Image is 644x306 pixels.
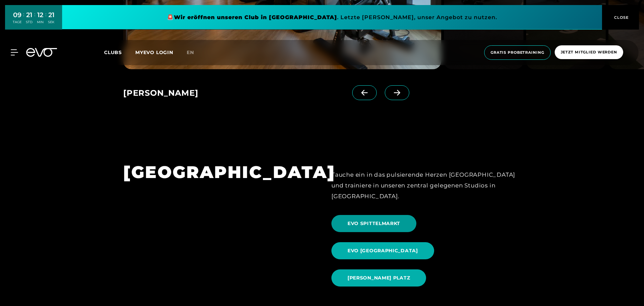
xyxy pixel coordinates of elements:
div: STD [26,20,33,25]
div: 21 [26,10,33,20]
div: 12 [37,10,44,20]
span: [PERSON_NAME] PLATZ [348,274,410,281]
div: Tauche ein in das pulsierende Herzen [GEOGRAPHIC_DATA] und trainiere in unseren zentral gelegenen... [331,169,521,202]
div: MIN [37,20,44,25]
div: : [45,11,46,29]
div: SEK [48,20,54,25]
div: TAGE [13,20,21,25]
span: CLOSE [612,14,629,20]
h1: [GEOGRAPHIC_DATA] [123,161,313,183]
span: Jetzt Mitglied werden [561,49,617,55]
a: Clubs [104,49,135,55]
a: Gratis Probetraining [482,45,553,60]
a: EVO [GEOGRAPHIC_DATA] [331,237,437,264]
a: en [187,49,202,56]
span: en [187,49,194,55]
span: EVO SPITTELMARKT [348,220,400,227]
a: MYEVO LOGIN [135,49,173,55]
div: 09 [13,10,21,20]
span: Gratis Probetraining [491,50,544,55]
div: 21 [48,10,54,20]
a: EVO SPITTELMARKT [331,210,419,237]
div: : [23,11,24,29]
a: Jetzt Mitglied werden [553,45,625,60]
div: : [34,11,35,29]
a: [PERSON_NAME] PLATZ [331,264,429,292]
button: CLOSE [602,5,639,30]
span: Clubs [104,49,122,55]
span: EVO [GEOGRAPHIC_DATA] [348,247,418,254]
